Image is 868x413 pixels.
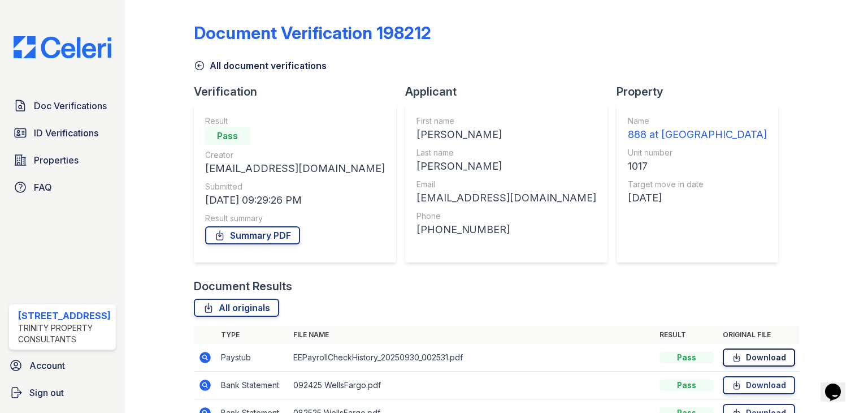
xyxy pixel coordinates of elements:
[628,147,767,158] div: Unit number
[194,59,327,72] a: All document verifications
[205,149,385,161] div: Creator
[205,161,385,177] div: [EMAIL_ADDRESS][DOMAIN_NAME]
[416,190,596,206] div: [EMAIL_ADDRESS][DOMAIN_NAME]
[18,309,111,322] div: [STREET_ADDRESS]
[659,380,714,391] div: Pass
[416,147,596,158] div: Last name
[416,222,596,238] div: [PHONE_NUMBER]
[216,326,289,344] th: Type
[205,226,300,244] a: Summary PDF
[194,23,431,43] div: Document Verification 198212
[205,192,385,208] div: [DATE] 09:29:26 PM
[723,349,795,367] a: Download
[289,344,655,372] td: EEPayrollCheckHistory_20250930_002531.pdf
[405,84,617,100] div: Applicant
[416,115,596,127] div: First name
[216,372,289,399] td: Bank Statement
[821,368,857,402] iframe: chat widget
[29,386,64,399] span: Sign out
[659,352,714,363] div: Pass
[34,99,107,113] span: Doc Verifications
[416,179,596,190] div: Email
[718,326,800,344] th: Original file
[416,127,596,143] div: [PERSON_NAME]
[416,210,596,222] div: Phone
[5,381,120,404] a: Sign out
[205,181,385,192] div: Submitted
[29,359,65,372] span: Account
[205,115,385,127] div: Result
[9,122,116,144] a: ID Verifications
[416,158,596,174] div: [PERSON_NAME]
[205,213,385,224] div: Result summary
[34,126,98,140] span: ID Verifications
[289,326,655,344] th: File name
[628,158,767,174] div: 1017
[628,115,767,127] div: Name
[216,344,289,372] td: Paystub
[34,153,79,167] span: Properties
[194,84,405,100] div: Verification
[655,326,718,344] th: Result
[628,127,767,143] div: 888 at [GEOGRAPHIC_DATA]
[9,94,116,117] a: Doc Verifications
[9,149,116,171] a: Properties
[5,36,120,58] img: CE_Logo_Blue-a8612792a0a2168367f1c8372b55b34899dd931a85d93a1a3d3e32e68fde9ad4.png
[34,180,52,194] span: FAQ
[194,299,279,317] a: All originals
[617,84,787,100] div: Property
[628,179,767,190] div: Target move in date
[18,322,111,345] div: Trinity Property Consultants
[9,176,116,199] a: FAQ
[194,278,292,294] div: Document Results
[628,190,767,206] div: [DATE]
[5,354,120,377] a: Account
[205,127,250,145] div: Pass
[628,115,767,143] a: Name 888 at [GEOGRAPHIC_DATA]
[723,376,795,394] a: Download
[289,372,655,399] td: 092425 WellsFargo.pdf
